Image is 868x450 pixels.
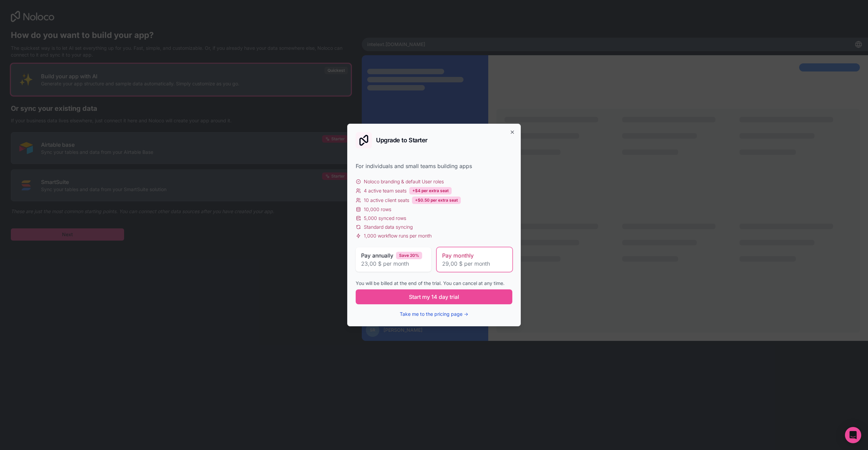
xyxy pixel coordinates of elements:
div: For individuals and small teams building apps [356,162,512,170]
span: 23,00 $ per month [361,260,426,268]
span: 10,000 rows [364,206,391,213]
span: 4 active team seats [364,187,407,194]
div: You will be billed at the end of the trial. You can cancel at any time. [356,280,512,287]
h2: Upgrade to Starter [376,137,428,143]
div: +$0.50 per extra seat [412,197,461,204]
span: Standard data syncing [364,224,413,230]
span: Start my 14 day trial [409,293,459,301]
span: Pay monthly [442,251,474,260]
span: Pay annually [361,251,393,260]
div: +$4 per extra seat [409,187,452,195]
span: Noloco branding & default User roles [364,178,444,185]
span: 10 active client seats [364,197,409,204]
button: Start my 14 day trial [356,289,512,304]
span: 29,00 $ per month [442,260,507,268]
button: Take me to the pricing page → [400,311,468,318]
span: 5,000 synced rows [364,215,406,222]
span: 1,000 workflow runs per month [364,232,432,239]
div: Save 20% [396,252,422,259]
